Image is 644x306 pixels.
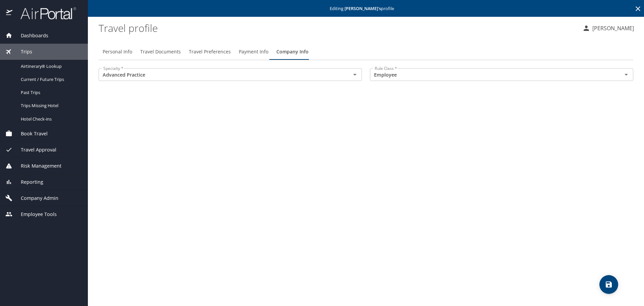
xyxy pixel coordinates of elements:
[12,211,57,218] span: Employee Tools
[622,70,631,79] button: Open
[13,7,76,20] img: airportal-logo.png
[90,6,642,11] p: Editing profile
[590,24,634,32] p: [PERSON_NAME]
[344,5,381,11] strong: [PERSON_NAME] 's
[12,32,48,39] span: Dashboards
[21,76,80,83] span: Current / Future Trips
[276,48,309,56] span: Company Info
[12,178,43,186] span: Reporting
[12,146,56,154] span: Travel Approval
[99,17,577,38] h1: Travel profile
[99,44,633,60] div: Profile
[21,116,80,122] span: Hotel Check-ins
[12,130,48,137] span: Book Travel
[12,162,61,170] span: Risk Management
[6,7,13,20] img: icon-airportal.png
[21,89,80,96] span: Past Trips
[12,48,32,55] span: Trips
[21,63,80,70] span: Airtinerary® Lookup
[103,48,132,56] span: Personal Info
[599,275,618,294] button: save
[12,194,58,202] span: Company Admin
[350,70,360,79] button: Open
[239,48,268,56] span: Payment Info
[580,22,637,34] button: [PERSON_NAME]
[21,102,80,109] span: Trips Missing Hotel
[189,48,231,56] span: Travel Preferences
[140,48,181,56] span: Travel Documents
